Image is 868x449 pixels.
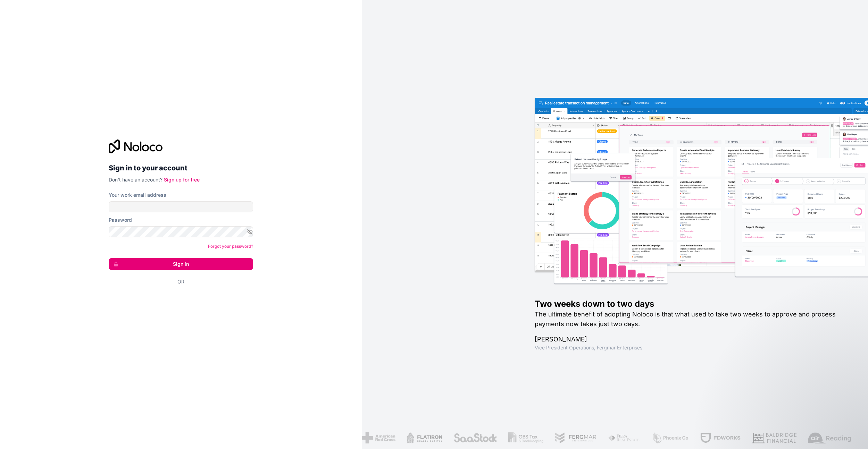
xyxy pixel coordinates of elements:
label: Password [109,217,132,223]
input: Email address [109,201,253,212]
button: Sign in [109,258,253,270]
img: /assets/fergmar-CudnrXN5.png [553,432,596,443]
iframe: Intercom notifications message [729,397,868,446]
input: Password [109,226,253,237]
span: Or [177,278,184,285]
label: Your work email address [109,192,166,198]
img: /assets/phoenix-BREaitsQ.png [651,432,688,443]
h1: [PERSON_NAME] [535,334,846,344]
h2: Sign in to your account [109,162,253,174]
img: /assets/fdworks-Bi04fVtw.png [699,432,740,443]
img: /assets/fiera-fwj2N5v4.png [607,432,640,443]
h1: Two weeks down to two days [535,298,846,310]
iframe: Sign in with Google Button [105,293,251,308]
a: Forgot your password? [208,244,253,249]
img: /assets/flatiron-C8eUkumj.png [406,432,442,443]
h1: Vice President Operations , Fergmar Enterprises [535,344,846,351]
h2: The ultimate benefit of adopting Noloco is that what used to take two weeks to approve and proces... [535,310,846,329]
img: /assets/gbstax-C-GtDUiK.png [507,432,543,443]
a: Sign up for free [164,177,200,183]
span: Don't have an account? [109,177,162,183]
img: /assets/american-red-cross-BAupjrZR.png [361,432,394,443]
img: /assets/saastock-C6Zbiodz.png [452,432,496,443]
